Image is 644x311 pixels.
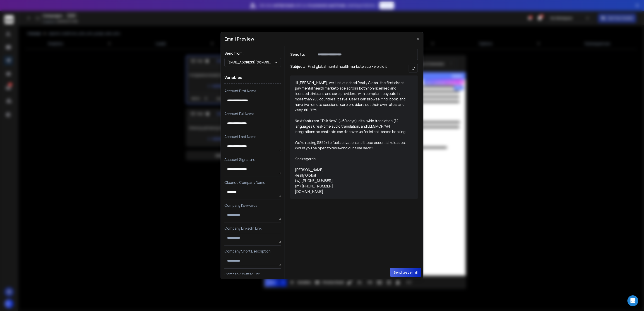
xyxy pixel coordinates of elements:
[224,226,281,231] p: Company LinkedIn Link
[224,36,254,42] h1: Email Preview
[224,248,281,254] p: Company Short Description
[227,60,274,65] p: [EMAIL_ADDRESS][DOMAIN_NAME]
[224,71,281,84] h1: Variables
[224,51,281,56] h1: Send from:
[224,271,281,277] p: Company Twitter Link
[290,64,305,73] h1: Subject:
[224,157,281,162] p: Account Signature
[308,64,387,73] p: First global mental health marketplace - we did it
[290,52,308,57] h1: Send to:
[224,88,281,94] p: Account First Name
[295,80,408,194] div: Hi [PERSON_NAME], we just launched Really Global, the first direct-pay mental health marketplace ...
[224,111,281,117] p: Account Full Name
[224,203,281,208] p: Company Keywords
[627,295,638,306] div: Open Intercom Messenger
[390,268,421,277] button: Send test email
[224,180,281,185] p: Cleaned Company Name
[224,134,281,139] p: Account Last Name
